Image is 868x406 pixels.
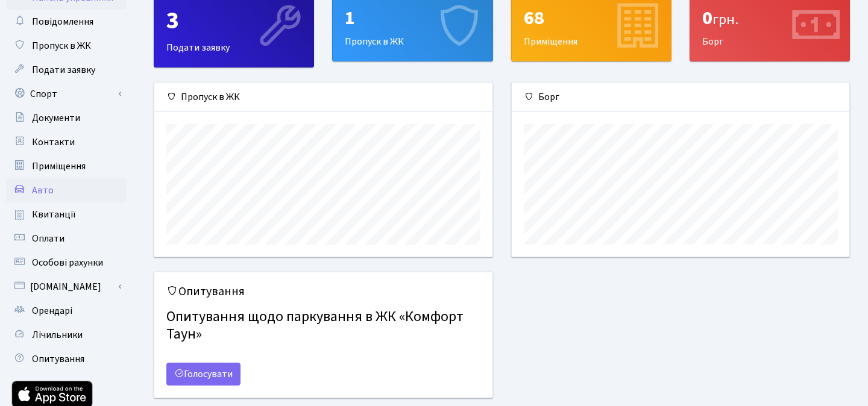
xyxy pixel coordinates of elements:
a: Лічильники [6,323,127,347]
a: Оплати [6,226,127,251]
span: Опитування [32,352,84,366]
a: Особові рахунки [6,251,127,275]
span: Контакти [32,136,75,149]
span: Подати заявку [32,63,95,77]
a: Документи [6,106,127,130]
a: [DOMAIN_NAME] [6,275,127,299]
a: Орендарі [6,299,127,323]
div: Борг [512,83,850,112]
div: Пропуск в ЖК [154,83,492,112]
a: Опитування [6,347,127,371]
h4: Опитування щодо паркування в ЖК «Комфорт Таун» [166,304,480,348]
div: 1 [345,7,480,30]
span: Приміщення [32,160,86,173]
a: Подати заявку [6,58,127,82]
span: Авто [32,184,54,197]
span: Оплати [32,232,64,245]
span: Особові рахунки [32,256,103,269]
div: 0 [702,7,837,30]
span: Орендарі [32,304,72,317]
span: Лічильники [32,328,83,342]
a: Повідомлення [6,10,127,34]
span: Квитанції [32,208,76,221]
a: Приміщення [6,154,127,178]
div: 3 [166,7,301,36]
a: Спорт [6,82,127,106]
a: Авто [6,178,127,202]
span: грн. [712,9,738,30]
a: Квитанції [6,202,127,226]
div: 68 [524,7,659,30]
span: Пропуск в ЖК [32,39,91,52]
a: Голосувати [166,363,241,386]
h5: Опитування [166,284,480,299]
span: Повідомлення [32,15,93,28]
a: Пропуск в ЖК [6,34,127,58]
span: Документи [32,111,80,125]
a: Контакти [6,130,127,154]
